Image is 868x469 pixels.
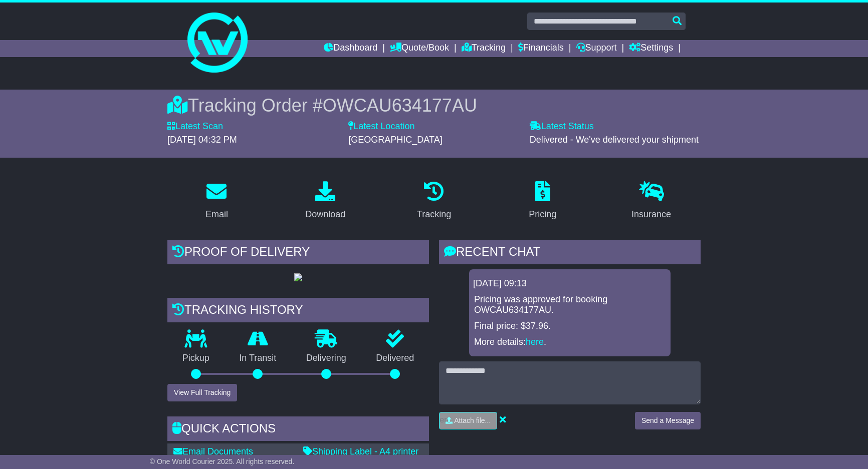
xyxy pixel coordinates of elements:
[167,353,225,364] p: Pickup
[167,240,429,267] div: Proof of Delivery
[291,353,361,364] p: Delivering
[361,353,429,364] p: Delivered
[173,446,253,456] a: Email Documents
[526,337,544,347] a: here
[576,40,617,57] a: Support
[631,208,671,221] div: Insurance
[417,208,451,221] div: Tracking
[522,178,563,225] a: Pricing
[324,40,377,57] a: Dashboard
[530,135,699,145] span: Delivered - We've delivered your shipment
[625,178,678,225] a: Insurance
[323,95,477,116] span: OWCAU634177AU
[390,40,449,57] a: Quote/Book
[474,321,666,332] p: Final price: $37.96.
[303,446,418,456] a: Shipping Label - A4 printer
[167,298,429,325] div: Tracking history
[348,121,414,132] label: Latest Location
[439,240,701,267] div: RECENT CHAT
[473,278,667,289] div: [DATE] 09:13
[410,178,458,225] a: Tracking
[529,208,556,221] div: Pricing
[348,135,442,145] span: [GEOGRAPHIC_DATA]
[530,121,594,132] label: Latest Status
[474,337,666,348] p: More details: .
[167,95,701,116] div: Tracking Order #
[474,294,666,316] p: Pricing was approved for booking OWCAU634177AU.
[167,384,237,401] button: View Full Tracking
[635,412,701,429] button: Send a Message
[205,208,228,221] div: Email
[167,121,223,132] label: Latest Scan
[225,353,292,364] p: In Transit
[199,178,235,225] a: Email
[629,40,673,57] a: Settings
[462,40,506,57] a: Tracking
[305,208,345,221] div: Download
[167,135,237,145] span: [DATE] 04:32 PM
[518,40,564,57] a: Financials
[299,178,352,225] a: Download
[150,457,295,465] span: © One World Courier 2025. All rights reserved.
[294,273,302,281] img: GetPodImage
[167,416,429,443] div: Quick Actions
